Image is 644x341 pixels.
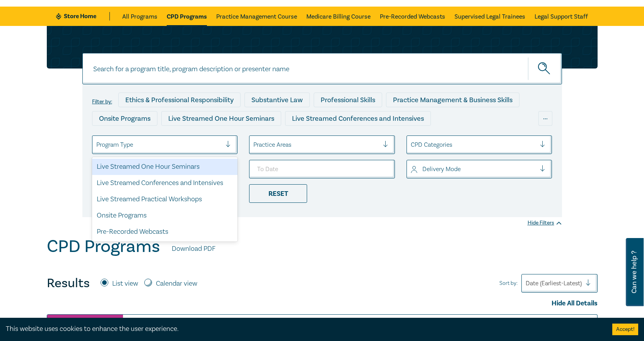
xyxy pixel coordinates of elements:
[92,175,238,191] div: Live Streamed Conferences and Intensives
[454,7,525,26] a: Supervised Legal Trainees
[535,7,588,26] a: Legal Support Staff
[400,130,471,144] div: National Programs
[612,324,638,335] button: Accept cookies
[92,191,238,207] div: Live Streamed Practical Workshops
[167,7,207,26] a: CPD Programs
[528,219,562,227] div: Hide Filters
[285,111,431,126] div: Live Streamed Conferences and Intensives
[92,130,215,144] div: Live Streamed Practical Workshops
[161,111,281,126] div: Live Streamed One Hour Seminars
[118,93,241,107] div: Ethics & Professional Responsibility
[411,165,412,173] input: select
[249,160,395,178] input: To Date
[96,141,98,149] input: select
[216,7,297,26] a: Practice Management Course
[156,279,197,289] label: Calendar view
[630,243,638,302] span: Can we help ?
[82,53,562,84] input: Search for a program title, program description or presenter name
[219,130,307,144] div: Pre-Recorded Webcasts
[6,324,601,334] div: This website uses cookies to enhance the user experience.
[380,7,445,26] a: Pre-Recorded Webcasts
[92,224,238,240] div: Pre-Recorded Webcasts
[92,207,238,224] div: Onsite Programs
[526,279,527,288] input: Sort by
[249,184,307,203] div: Reset
[538,111,552,126] div: ...
[122,7,157,26] a: All Programs
[253,141,255,149] input: select
[499,279,518,288] span: Sort by:
[386,93,519,107] div: Practice Management & Business Skills
[47,236,160,257] h1: CPD Programs
[92,159,238,175] div: Live Streamed One Hour Seminars
[112,279,138,289] label: List view
[311,130,396,144] div: 10 CPD Point Packages
[244,93,310,107] div: Substantive Law
[92,111,157,126] div: Onsite Programs
[92,99,112,105] label: Filter by:
[56,12,110,21] a: Store Home
[306,7,371,26] a: Medicare Billing Course
[172,244,215,254] a: Download PDF
[47,298,598,308] div: Hide All Details
[411,141,412,149] input: select
[314,93,382,107] div: Professional Skills
[47,276,90,291] h4: Results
